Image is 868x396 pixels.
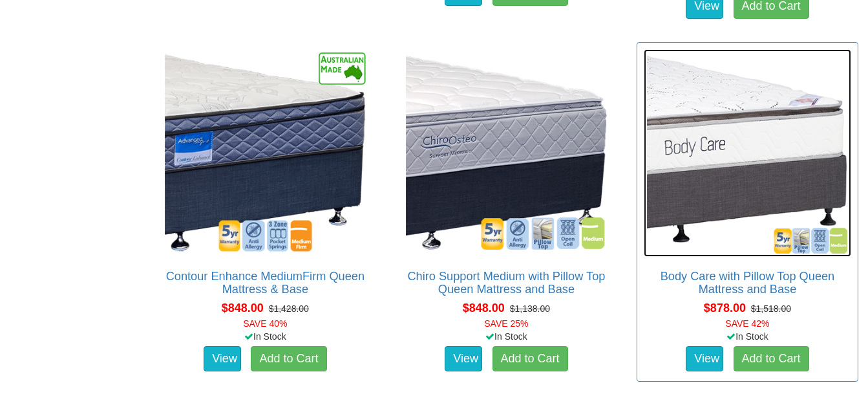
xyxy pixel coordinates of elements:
[393,330,620,343] div: In Stock
[162,49,369,257] img: Contour Enhance MediumFirm Queen Mattress & Base
[403,49,610,257] img: Chiro Support Medium with Pillow Top Queen Mattress and Base
[661,270,835,296] a: Body Care with Pillow Top Queen Mattress and Base
[204,346,241,372] a: View
[492,346,568,372] a: Add to Cart
[251,346,326,372] a: Add to Cart
[152,330,379,343] div: In Stock
[510,303,550,314] del: $1,138.00
[407,270,605,296] a: Chiro Support Medium with Pillow Top Queen Mattress and Base
[634,330,861,343] div: In Stock
[445,346,482,372] a: View
[734,346,809,372] a: Add to Cart
[484,318,528,329] font: SAVE 25%
[751,303,791,314] del: $1,518.00
[269,303,309,314] del: $1,428.00
[725,318,769,329] font: SAVE 42%
[463,302,505,314] span: $848.00
[166,270,365,296] a: Contour Enhance MediumFirm Queen Mattress & Base
[243,318,287,329] font: SAVE 40%
[644,49,851,257] img: Body Care with Pillow Top Queen Mattress and Base
[686,346,723,372] a: View
[704,302,746,314] span: $878.00
[222,302,264,314] span: $848.00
